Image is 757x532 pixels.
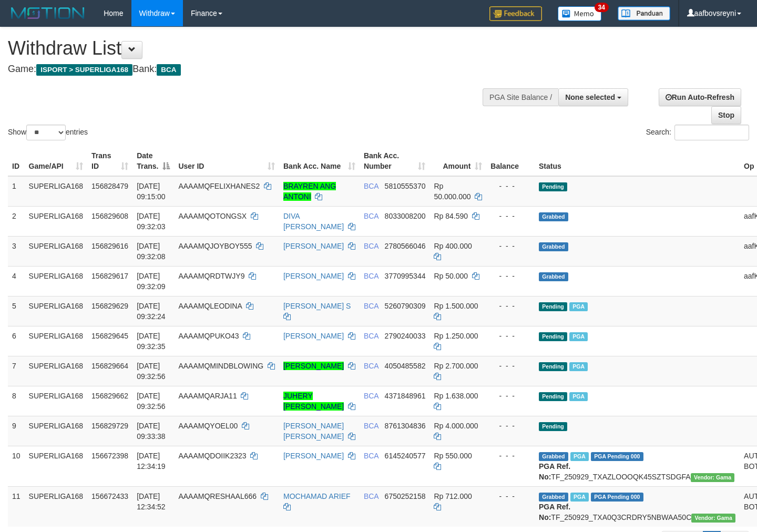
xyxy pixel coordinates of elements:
[178,452,246,460] span: AAAAMQDOIIK2323
[91,182,128,190] span: 156828479
[137,422,166,441] span: [DATE] 09:33:38
[283,492,351,500] a: MOCHAMAD ARIEF
[429,146,486,176] th: Amount: activate to sort column ascending
[385,302,426,310] span: Copy 5260790309 to clipboard
[490,211,530,221] div: - - -
[283,182,336,201] a: BRAYREN ANG ANTONI
[591,493,643,502] span: PGA Pending
[178,212,247,220] span: AAAAMQOTONGSX
[137,492,166,511] span: [DATE] 12:34:52
[486,146,535,176] th: Balance
[595,3,609,12] span: 34
[178,182,260,190] span: AAAAMQFELIXHANES2
[279,146,360,176] th: Bank Acc. Name: activate to sort column ascending
[178,492,257,500] span: AAAAMQRESHAAL666
[91,392,128,400] span: 156829662
[157,64,180,76] span: BCA
[8,236,25,266] td: 3
[490,181,530,191] div: - - -
[569,392,588,401] span: Marked by aafsoycanthlai
[364,272,378,280] span: BCA
[711,106,741,124] a: Stop
[539,242,568,251] span: Grabbed
[91,212,128,220] span: 156829608
[364,452,378,460] span: BCA
[26,125,66,140] select: Showentries
[490,271,530,281] div: - - -
[8,326,25,356] td: 6
[385,362,426,370] span: Copy 4050485582 to clipboard
[385,332,426,340] span: Copy 2790240033 to clipboard
[283,332,344,340] a: [PERSON_NAME]
[91,332,128,340] span: 156829645
[364,242,378,250] span: BCA
[178,272,244,280] span: AAAAMQRDTWJY9
[659,88,741,106] a: Run Auto-Refresh
[490,421,530,431] div: - - -
[490,361,530,371] div: - - -
[539,362,567,371] span: Pending
[25,326,88,356] td: SUPERLIGA168
[8,64,494,75] h4: Game: Bank:
[364,492,378,500] span: BCA
[539,302,567,311] span: Pending
[490,331,530,341] div: - - -
[178,302,242,310] span: AAAAMQLEODINA
[483,88,558,106] div: PGA Site Balance /
[490,451,530,461] div: - - -
[87,146,132,176] th: Trans ID: activate to sort column ascending
[178,332,239,340] span: AAAAMQPUKO43
[91,422,128,430] span: 156829729
[434,422,478,430] span: Rp 4.000.000
[25,446,88,486] td: SUPERLIGA168
[283,362,344,370] a: [PERSON_NAME]
[283,392,344,411] a: JUHERY [PERSON_NAME]
[535,146,740,176] th: Status
[539,272,568,281] span: Grabbed
[8,416,25,446] td: 9
[364,422,378,430] span: BCA
[539,462,570,481] b: PGA Ref. No:
[174,146,279,176] th: User ID: activate to sort column ascending
[364,392,378,400] span: BCA
[137,392,166,411] span: [DATE] 09:32:56
[364,362,378,370] span: BCA
[535,446,740,486] td: TF_250929_TXAZLOOOQK45SZTSDGFA
[385,242,426,250] span: Copy 2780566046 to clipboard
[178,392,237,400] span: AAAAMQARJA11
[91,362,128,370] span: 156829664
[490,491,530,502] div: - - -
[490,301,530,311] div: - - -
[8,125,88,140] label: Show entries
[283,242,344,250] a: [PERSON_NAME]
[25,266,88,296] td: SUPERLIGA168
[137,182,166,201] span: [DATE] 09:15:00
[434,392,478,400] span: Rp 1.638.000
[36,64,132,76] span: ISPORT > SUPERLIGA168
[283,272,344,280] a: [PERSON_NAME]
[8,446,25,486] td: 10
[132,146,174,176] th: Date Trans.: activate to sort column descending
[489,6,542,21] img: Feedback.jpg
[570,452,589,461] span: Marked by aafsoycanthlai
[364,332,378,340] span: BCA
[8,386,25,416] td: 8
[674,125,749,140] input: Search:
[539,332,567,341] span: Pending
[385,452,426,460] span: Copy 6145240577 to clipboard
[283,422,344,441] a: [PERSON_NAME] [PERSON_NAME]
[8,146,25,176] th: ID
[137,302,166,321] span: [DATE] 09:32:24
[25,206,88,236] td: SUPERLIGA168
[490,241,530,251] div: - - -
[178,422,238,430] span: AAAAMQYOEL00
[434,492,472,500] span: Rp 712.000
[569,302,588,311] span: Marked by aafsoycanthlai
[591,452,643,461] span: PGA Pending
[569,362,588,371] span: Marked by aafsoycanthlai
[137,242,166,261] span: [DATE] 09:32:08
[364,212,378,220] span: BCA
[691,514,735,523] span: Vendor URL: https://trx31.1velocity.biz
[434,362,478,370] span: Rp 2.700.000
[385,182,426,190] span: Copy 5810555370 to clipboard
